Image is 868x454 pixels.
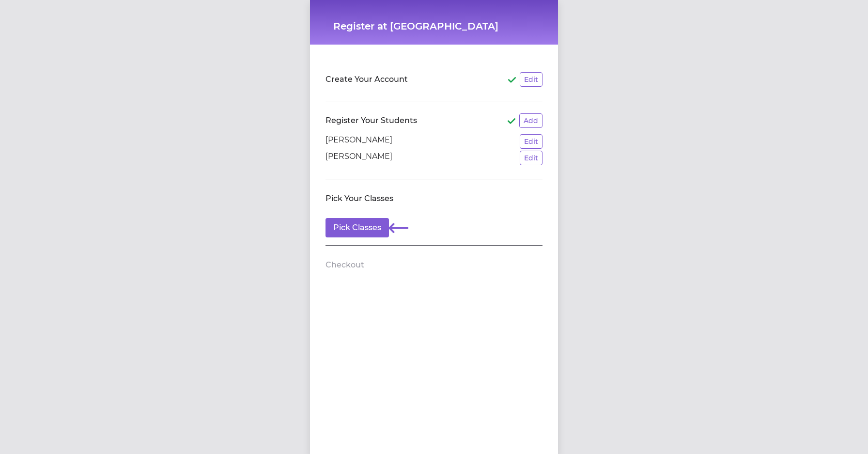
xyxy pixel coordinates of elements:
[325,115,417,126] h2: Register Your Students
[325,193,393,204] h2: Pick Your Classes
[325,134,392,149] p: [PERSON_NAME]
[520,134,542,149] button: Edit
[325,74,408,85] h2: Create Your Account
[325,218,389,237] button: Pick Classes
[325,151,392,165] p: [PERSON_NAME]
[520,151,542,165] button: Edit
[333,19,535,33] h1: Register at [GEOGRAPHIC_DATA]
[520,72,542,87] button: Edit
[325,259,364,271] h2: Checkout
[519,113,542,128] button: Add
